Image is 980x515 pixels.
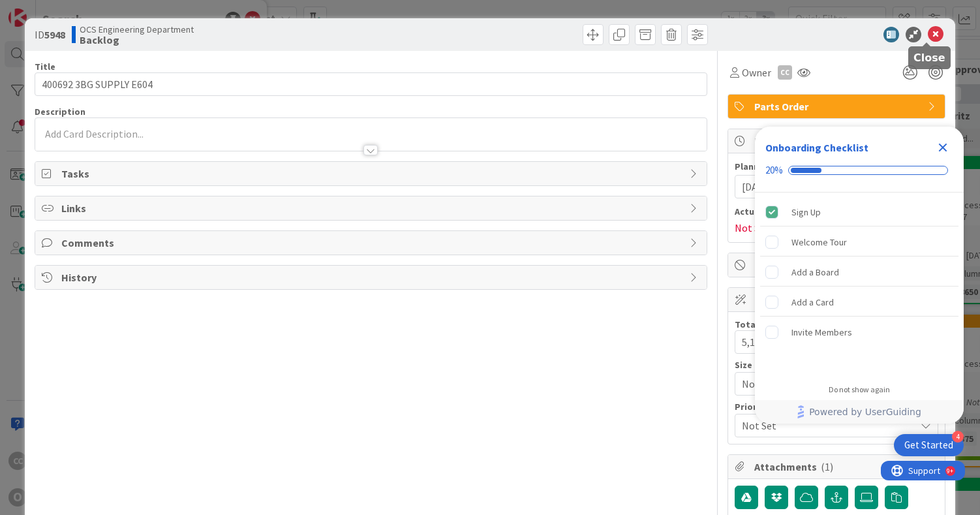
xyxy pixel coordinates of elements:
span: ID [35,27,65,42]
input: type card name here... [35,72,708,96]
div: Size [735,360,938,369]
div: Onboarding Checklist [765,140,868,155]
div: Footer [755,400,964,424]
span: Not Set [742,416,909,435]
span: History [61,270,684,285]
span: Tasks [61,166,684,181]
b: 5948 [44,28,65,41]
div: Get Started [904,439,953,452]
div: Checklist items [755,193,964,376]
span: Planned Dates [735,160,938,174]
span: Not Set [742,375,909,393]
div: Add a Card is incomplete. [760,288,958,317]
div: Invite Members is incomplete. [760,318,958,347]
div: 20% [765,164,783,176]
div: Add a Card [791,294,834,310]
span: Comments [61,235,684,251]
div: Welcome Tour [791,234,847,250]
div: Priority [735,402,938,411]
div: Checklist progress: 20% [765,164,953,176]
span: Description [35,106,85,117]
div: Add a Board is incomplete. [760,258,958,287]
span: ( 1 ) [821,460,833,473]
span: Parts Order [754,99,921,114]
label: Total $ [735,319,765,330]
div: Welcome Tour is incomplete. [760,228,958,257]
span: Links [61,200,684,216]
div: Open Get Started checklist, remaining modules: 4 [894,434,964,456]
div: Sign Up [791,204,821,220]
div: Add a Board [791,264,839,280]
span: [DATE] [742,179,773,195]
span: Support [27,2,59,18]
span: OCS Engineering Department [80,24,194,35]
span: Owner [742,65,771,80]
div: Invite Members [791,324,852,340]
span: Actual Dates [735,205,938,219]
h5: Close [913,52,945,64]
label: Title [35,61,55,72]
div: Checklist Container [755,127,964,424]
div: 4 [952,431,964,443]
div: CC [778,65,792,80]
div: Close Checklist [932,137,953,158]
div: 9+ [66,5,72,16]
span: Attachments [754,459,921,475]
b: Backlog [80,35,194,45]
div: Sign Up is complete. [760,198,958,226]
span: Powered by UserGuiding [809,404,921,420]
span: Not Started Yet [735,220,804,236]
a: Powered by UserGuiding [761,400,957,424]
div: Do not show again [829,384,890,395]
